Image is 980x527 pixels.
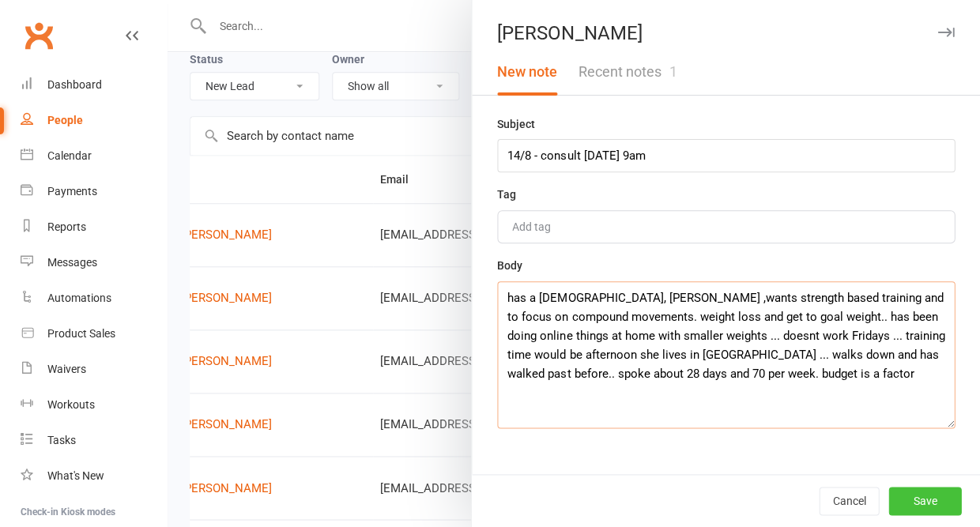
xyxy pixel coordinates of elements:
div: People [47,114,83,126]
button: Cancel [819,487,879,515]
a: Payments [21,174,167,209]
input: Add tag [511,217,566,236]
textarea: has a [DEMOGRAPHIC_DATA], [PERSON_NAME] ,wants strength based training and to focus on compound m... [497,281,955,428]
a: Waivers [21,352,167,387]
div: Calendar [47,149,92,162]
a: Dashboard [21,67,167,103]
div: [PERSON_NAME] [472,22,980,44]
a: Messages [21,245,167,280]
button: Save [888,487,961,515]
a: What's New [21,458,167,494]
label: Body [497,257,522,274]
a: Automations [21,280,167,316]
a: Clubworx [19,16,58,55]
div: Messages [47,256,97,269]
a: Workouts [21,387,167,423]
label: Subject [497,115,535,133]
div: Automations [47,292,111,304]
button: Recent notes1 [567,49,687,95]
div: Reports [47,220,86,233]
label: Tag [497,186,516,203]
div: What's New [47,469,104,482]
a: Product Sales [21,316,167,352]
a: Tasks [21,423,167,458]
a: People [21,103,167,138]
div: Workouts [47,398,95,411]
div: Product Sales [47,327,115,340]
div: Dashboard [47,78,102,91]
div: Tasks [47,434,76,446]
input: Optional [497,139,955,172]
button: New note [487,49,567,95]
div: Waivers [47,363,86,375]
span: 1 [669,63,677,80]
a: Reports [21,209,167,245]
div: Payments [47,185,97,198]
a: Calendar [21,138,167,174]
